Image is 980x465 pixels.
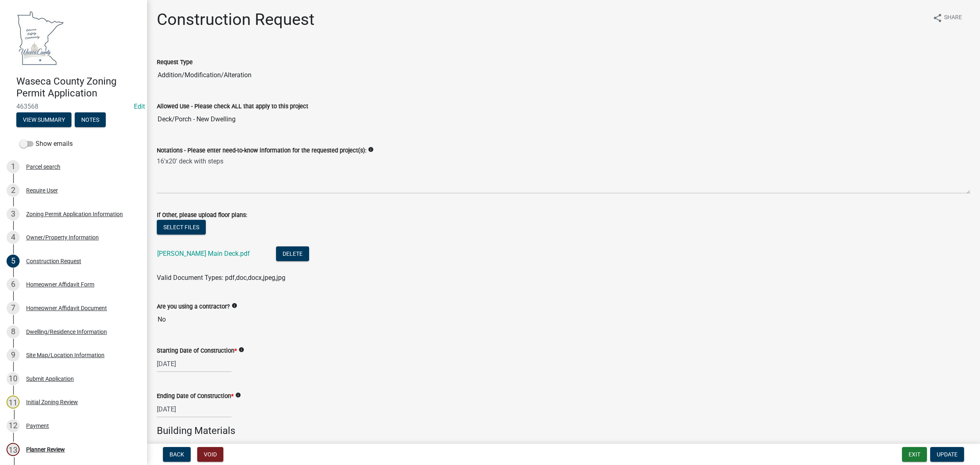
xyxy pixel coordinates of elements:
span: Valid Document Types: pdf,doc,docx,jpeg,jpg [157,274,285,282]
div: Submit Application [26,376,74,382]
i: share [933,13,942,23]
label: Starting Date of Construction [157,348,237,354]
label: Request Type [157,60,193,65]
div: 4 [7,231,20,244]
div: Owner/Property Information [26,235,99,240]
div: Dwelling/Residence Information [26,329,107,335]
div: Homeowner Affidavit Form [26,282,94,287]
div: 1 [7,160,20,173]
a: Edit [134,103,145,110]
div: Payment [26,423,49,429]
span: 463568 [16,103,131,110]
div: 13 [7,443,20,456]
button: Notes [75,112,106,127]
input: mm/dd/yyyy [157,401,232,418]
i: info [238,347,244,353]
button: Select files [157,220,206,235]
div: 2 [7,184,20,197]
div: Require User [26,188,58,193]
input: mm/dd/yyyy [157,355,232,372]
label: Ending Date of Construction [157,393,234,399]
i: info [232,303,237,309]
span: Share [944,13,962,23]
i: info [368,147,374,152]
label: Notations - Please enter need-to-know information for the requested project(s): [157,148,366,154]
label: Are you using a contractor? [157,304,230,310]
wm-modal-confirm: Delete Document [276,250,309,258]
wm-modal-confirm: Summary [16,117,71,123]
wm-modal-confirm: Notes [75,117,106,123]
a: [PERSON_NAME] Main Deck.pdf [157,250,250,257]
div: 9 [7,349,20,362]
div: Zoning Permit Application Information [26,211,123,217]
div: Planner Review [26,447,65,452]
div: Homeowner Affidavit Document [26,305,107,311]
button: Exit [902,447,927,462]
label: Allowed Use - Please check ALL that apply to this project [157,104,308,110]
button: Delete [276,246,309,261]
i: info [235,392,241,398]
div: 3 [7,208,20,221]
label: Show emails [20,139,73,149]
label: If Other, please upload floor plans: [157,212,247,218]
wm-modal-confirm: Edit Application Number [134,103,145,110]
div: Site Map/Location Information [26,352,105,358]
div: Parcel search [26,164,60,170]
span: Back [169,451,184,458]
div: Construction Request [26,258,81,264]
h1: Construction Request [157,10,314,29]
button: Back [163,447,191,462]
div: 6 [7,278,20,291]
div: 10 [7,372,20,385]
div: Initial Zoning Review [26,399,78,405]
div: 7 [7,302,20,315]
div: 12 [7,419,20,432]
button: Update [930,447,964,462]
div: 8 [7,325,20,338]
button: View Summary [16,112,71,127]
h4: Building Materials [157,425,970,437]
img: Waseca County, Minnesota [16,9,65,67]
button: Void [197,447,223,462]
span: Update [937,451,958,458]
div: 11 [7,396,20,409]
div: 5 [7,255,20,268]
button: shareShare [926,10,969,26]
h4: Waseca County Zoning Permit Application [16,76,140,99]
